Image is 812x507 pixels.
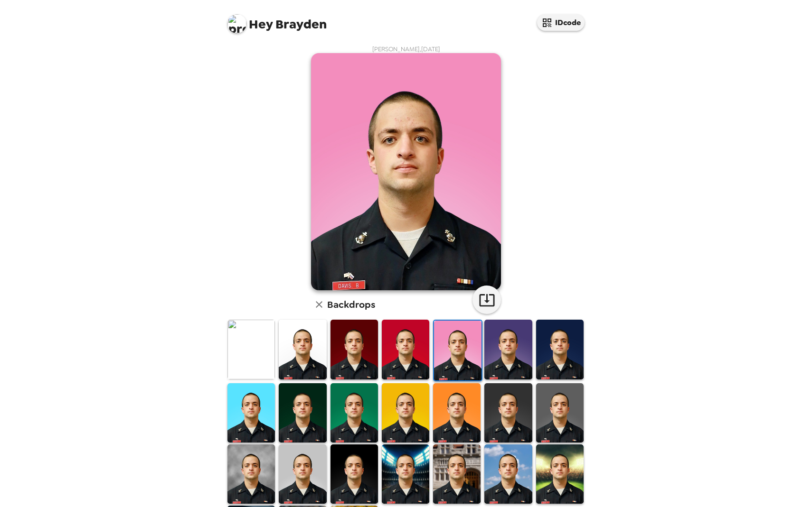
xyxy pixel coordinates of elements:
[327,297,375,312] h6: Backdrops
[227,320,275,379] img: Original
[249,16,273,33] span: Hey
[311,53,501,290] img: user
[227,9,327,31] span: Brayden
[227,14,246,33] img: profile pic
[372,45,440,53] span: [PERSON_NAME] , [DATE]
[537,14,585,31] button: IDcode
